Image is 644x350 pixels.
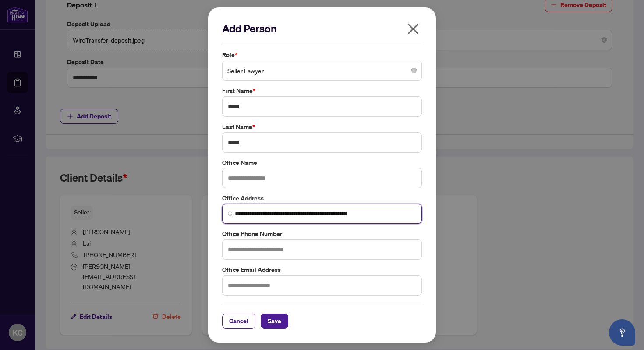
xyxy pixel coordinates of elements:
[268,314,281,328] span: Save
[228,211,233,217] img: search_icon
[222,50,422,60] label: Role
[227,62,417,79] span: Seller Lawyer
[609,319,635,346] button: Open asap
[222,265,422,275] label: Office Email Address
[222,21,422,36] h2: Add Person
[222,86,422,96] label: First Name
[406,22,420,36] span: close
[222,122,422,132] label: Last Name
[222,229,422,239] label: Office Phone Number
[229,314,248,328] span: Cancel
[411,68,417,73] span: close-circle
[222,193,422,203] label: Office Address
[222,314,255,329] button: Cancel
[261,314,288,329] button: Save
[222,158,422,168] label: Office Name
